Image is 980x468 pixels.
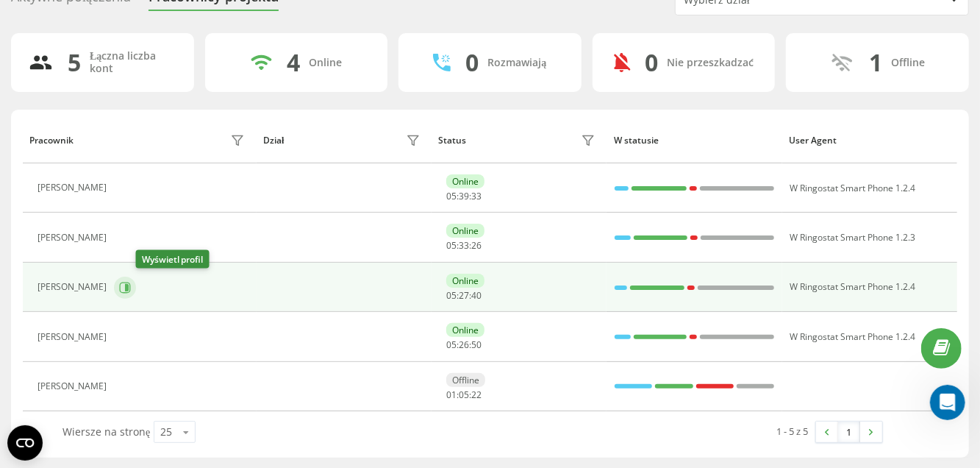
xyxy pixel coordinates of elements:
span: 05 [446,239,457,252]
img: Profile image for Valeriia [30,208,60,237]
div: 4 [287,49,300,77]
button: Wiadomości [98,299,196,358]
div: [PERSON_NAME] [37,381,110,391]
img: logo [29,28,128,51]
span: 50 [471,338,482,351]
span: 40 [471,289,482,302]
div: [PERSON_NAME] [37,332,110,342]
div: Status [438,135,466,146]
span: Wiersze na stronę [62,425,150,439]
img: Profile image for Yeva [213,24,243,53]
div: [PERSON_NAME] [37,233,110,243]
div: Online [309,57,342,69]
span: 05 [459,389,469,401]
span: Wiadomości [116,336,179,347]
div: Nie przeszkadzać [668,57,754,69]
div: Wyświetl profil [136,250,210,269]
div: : : [446,291,482,301]
div: [PERSON_NAME] [37,182,110,193]
span: W Ringostat Smart Phone 1.2.4 [790,182,916,194]
span: 05 [446,289,457,302]
img: Profile image for Yuliia [185,24,215,53]
span: 27 [459,289,469,302]
p: Jak możemy pomóc? [29,130,265,155]
div: Pracownik [29,135,74,146]
span: Główna [27,336,71,347]
span: 39 [459,190,469,202]
span: 01 [446,389,457,401]
div: : : [446,340,482,350]
div: Zamknij [253,24,279,50]
div: Łączna liczba kont [90,50,176,75]
div: Wyślij do nas wiadomość [30,270,246,286]
div: Zazwyczaj odpowiadamy w niecałą minutę [30,286,246,316]
div: Offline [446,373,485,387]
div: Najnowsza wiadomość [30,185,264,201]
span: Ocen swoją rozmowę [65,208,175,220]
p: Witaj 👋 [29,104,265,130]
div: 0 [645,49,659,77]
div: Rozmawiają [487,57,546,69]
div: Offline [891,57,925,69]
span: W Ringostat Smart Phone 1.2.3 [790,231,916,244]
div: • 4 godz. temu [107,222,181,238]
div: Online [446,174,484,188]
span: 05 [446,338,457,351]
span: 33 [459,239,469,252]
button: Open CMP widget [7,425,43,461]
iframe: Intercom live chat [930,385,965,420]
span: W Ringostat Smart Phone 1.2.4 [790,280,916,293]
div: 1 - 5 z 5 [777,424,809,439]
div: : : [446,191,482,202]
div: Wyślij do nas wiadomośćZazwyczaj odpowiadamy w niecałą minutę [15,258,279,329]
span: 26 [459,338,469,351]
div: 25 [160,425,172,439]
div: Online [446,224,484,238]
img: Profile image for Daria [157,24,187,53]
span: Pomoc [228,336,262,347]
div: 5 [68,49,81,77]
span: 05 [446,190,457,202]
div: 1 [869,49,882,77]
div: Online [446,323,484,337]
div: Online [446,274,484,288]
div: Profile image for ValeriiaOcen swoją rozmowęValeriia•4 godz. temu [15,195,279,249]
span: W Ringostat Smart Phone 1.2.4 [790,330,916,343]
div: Dział [263,135,284,146]
div: Valeriia [65,222,104,238]
div: : : [446,390,482,400]
span: 22 [471,389,482,401]
div: User Agent [789,135,950,146]
span: 33 [471,190,482,202]
a: 1 [838,422,860,442]
div: Najnowsza wiadomośćProfile image for ValeriiaOcen swoją rozmowęValeriia•4 godz. temu [15,173,279,250]
span: 26 [471,239,482,252]
div: W statusie [614,135,775,146]
div: 0 [465,49,479,77]
button: Pomoc [196,299,294,358]
div: [PERSON_NAME] [37,282,110,292]
div: : : [446,241,482,251]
